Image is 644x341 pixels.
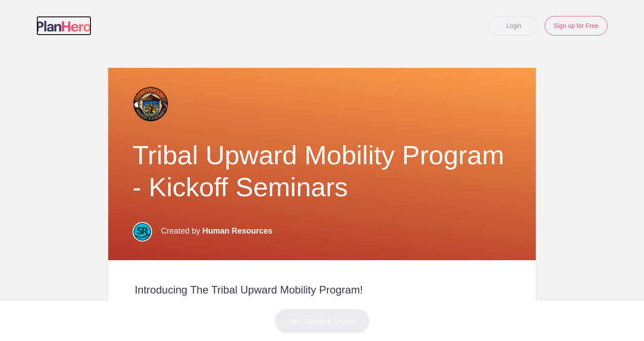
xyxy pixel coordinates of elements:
img: Tribal logo slider [133,86,168,122]
a: Sign up for Free [545,16,608,36]
img: Filled in color [133,222,152,242]
img: Logo main planhero [36,21,91,32]
a: Login [489,16,538,36]
h2: Introducing The Tribal Upward Mobility Program! [135,283,510,297]
p: Created by [161,221,272,241]
span: Human Resources [202,226,272,235]
button: Next: Review & Confirm [275,309,370,333]
h1: Tribal Upward Mobility Program - Kickoff Seminars [133,139,512,203]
